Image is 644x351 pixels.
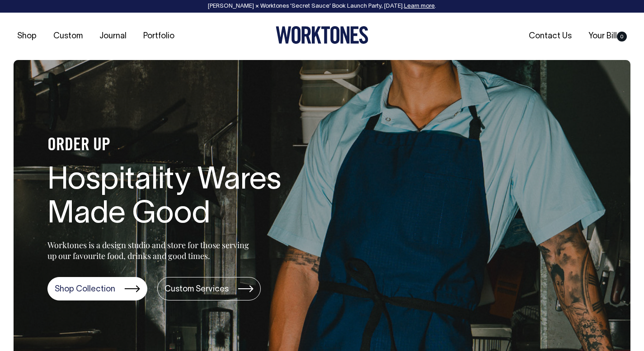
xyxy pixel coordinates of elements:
[47,277,147,300] a: Shop Collection
[617,32,627,42] span: 0
[96,29,130,44] a: Journal
[525,29,575,44] a: Contact Us
[404,4,435,9] a: Learn more
[47,164,337,232] h1: Hospitality Wares Made Good
[50,29,86,44] a: Custom
[585,29,630,44] a: Your Bill0
[47,240,253,261] p: Worktones is a design studio and store for those serving up our favourite food, drinks and good t...
[140,29,178,44] a: Portfolio
[9,3,635,9] div: [PERSON_NAME] × Worktones ‘Secret Sauce’ Book Launch Party, [DATE]. .
[47,136,337,155] h4: ORDER UP
[157,277,261,300] a: Custom Services
[14,29,40,44] a: Shop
